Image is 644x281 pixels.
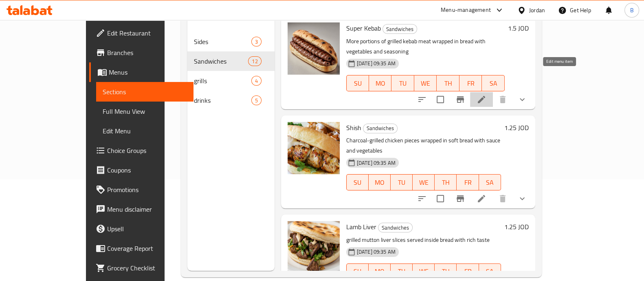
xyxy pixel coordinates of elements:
span: WE [416,266,431,277]
div: grills4 [187,71,274,91]
button: TH [435,263,457,280]
span: FR [460,177,475,188]
span: MO [372,177,387,188]
span: Sandwiches [363,124,397,133]
a: Promotions [89,180,193,199]
span: SA [482,177,498,188]
div: Sandwiches [378,223,413,232]
p: More portions of grilled kebab meat wrapped in bread with vegetables and seasoning [346,36,505,57]
span: WE [416,177,431,188]
span: 4 [252,77,261,85]
button: MO [369,263,391,280]
span: SA [485,77,501,89]
span: Select to update [432,190,449,207]
button: TU [391,75,414,91]
span: Sides [194,37,251,46]
button: SA [479,263,501,280]
button: SA [479,174,501,190]
span: Branches [107,48,187,58]
div: Sandwiches12 [187,51,274,71]
span: [DATE] 09:35 AM [354,159,399,167]
a: Menus [89,62,193,82]
nav: Menu sections [187,29,274,113]
button: delete [493,189,512,208]
span: FR [460,266,475,277]
span: TU [394,177,409,188]
button: SA [482,75,504,91]
span: Coverage Report [107,243,187,253]
button: MO [369,75,391,91]
span: Edit Menu [103,126,187,136]
a: Menu disclaimer [89,199,193,219]
p: grilled mutton liver slices served inside bread with rich taste [346,235,501,245]
button: FR [457,263,479,280]
button: show more [512,90,532,109]
button: sort-choices [412,189,432,208]
button: sort-choices [412,90,432,109]
h6: 1.25 JOD [504,221,529,232]
img: Lamb Liver [288,221,340,273]
a: Sections [96,82,193,102]
button: SU [346,75,369,91]
span: FR [463,77,479,89]
div: items [251,95,262,105]
svg: Show Choices [517,95,527,104]
span: Sandwiches [194,56,248,66]
div: drinks5 [187,91,274,110]
span: Sections [103,87,187,97]
span: TH [440,77,456,89]
div: Jordan [529,6,545,15]
img: Super Kebab [288,22,340,75]
button: MO [369,174,391,190]
span: SU [350,77,366,89]
span: Upsell [107,224,187,234]
div: items [248,56,261,66]
span: Sandwiches [383,24,417,34]
span: Shish [346,122,361,134]
span: TH [438,266,453,277]
span: Sandwiches [378,223,412,232]
span: Edit Restaurant [107,28,187,38]
span: 3 [252,38,261,46]
button: TU [391,263,413,280]
span: MO [372,266,387,277]
a: Coupons [89,160,193,180]
button: TH [435,174,457,190]
button: FR [457,174,479,190]
span: SU [350,266,365,277]
span: Select to update [432,91,449,108]
span: drinks [194,95,251,105]
span: MO [372,77,388,89]
a: Grocery Checklist [89,258,193,278]
span: [DATE] 09:35 AM [354,60,399,67]
div: Sandwiches [363,124,398,133]
span: Lamb Liver [346,221,376,233]
a: Full Menu View [96,102,193,121]
button: SU [346,263,369,280]
span: grills [194,76,251,86]
img: Shish [288,122,340,174]
span: WE [418,77,433,89]
a: Edit Restaurant [89,23,193,43]
button: WE [413,174,435,190]
button: delete [493,90,512,109]
span: Coupons [107,165,187,175]
button: TU [391,174,413,190]
div: items [251,37,262,46]
span: SU [350,177,365,188]
div: Menu-management [441,5,491,15]
button: SU [346,174,369,190]
span: Promotions [107,185,187,195]
a: Branches [89,43,193,62]
a: Coverage Report [89,239,193,258]
span: TH [438,177,453,188]
div: Sides3 [187,32,274,51]
span: B [630,6,633,15]
span: 5 [252,97,261,104]
span: TU [394,266,409,277]
a: Edit Menu [96,121,193,141]
button: WE [413,263,435,280]
button: Branch-specific-item [451,90,470,109]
